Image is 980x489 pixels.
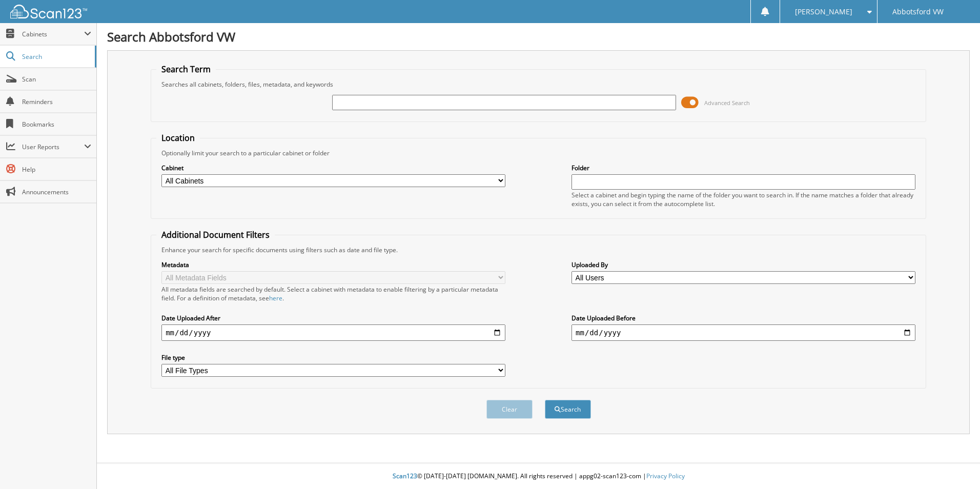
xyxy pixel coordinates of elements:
[22,52,90,61] span: Search
[571,324,915,341] input: end
[571,164,915,172] label: Folder
[22,30,84,38] span: Cabinets
[156,80,921,89] div: Searches all cabinets, folders, files, metadata, and keywords
[22,97,91,106] span: Reminders
[107,28,970,45] h1: Search Abbotsford VW
[161,260,505,269] label: Metadata
[22,188,91,196] span: Announcements
[161,164,505,172] label: Cabinet
[646,472,685,480] a: Privacy Policy
[929,440,980,489] iframe: Chat Widget
[393,472,417,480] span: Scan123
[795,9,852,15] span: [PERSON_NAME]
[22,142,84,151] span: User Reports
[704,99,750,107] span: Advanced Search
[161,314,505,322] label: Date Uploaded After
[486,400,533,419] button: Clear
[156,229,275,240] legend: Additional Document Filters
[156,132,200,144] legend: Location
[97,464,980,489] div: © [DATE]-[DATE] [DOMAIN_NAME]. All rights reserved | appg02-scan123-com |
[571,314,915,322] label: Date Uploaded Before
[161,353,505,362] label: File type
[892,9,944,15] span: Abbotsford VW
[156,149,921,157] div: Optionally limit your search to a particular cabinet or folder
[22,75,91,84] span: Scan
[22,120,91,129] span: Bookmarks
[22,165,91,174] span: Help
[156,246,921,254] div: Enhance your search for specific documents using filters such as date and file type.
[269,294,282,302] a: here
[571,260,915,269] label: Uploaded By
[545,400,591,419] button: Search
[156,64,216,75] legend: Search Term
[161,324,505,341] input: start
[571,191,915,208] div: Select a cabinet and begin typing the name of the folder you want to search in. If the name match...
[10,5,87,18] img: scan123-logo-white.svg
[161,285,505,302] div: All metadata fields are searched by default. Select a cabinet with metadata to enable filtering b...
